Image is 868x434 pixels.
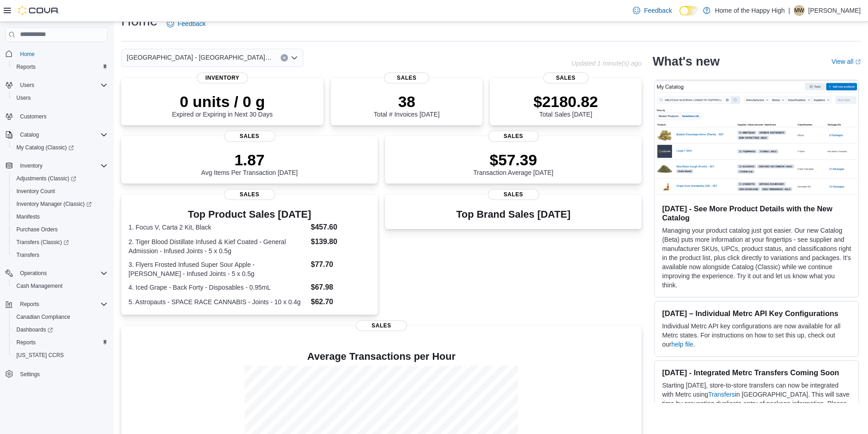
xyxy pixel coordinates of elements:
p: | [788,5,790,16]
dt: 4. Iced Grape - Back Forty - Disposables - 0.95mL [128,283,307,292]
button: Inventory [2,159,111,172]
span: Settings [16,368,108,379]
a: Transfers (Classic) [9,236,111,249]
h3: Top Product Sales [DATE] [128,209,370,220]
div: Total # Invoices [DATE] [374,92,439,118]
a: Transfers [708,391,735,398]
span: Dashboards [13,324,108,335]
p: Starting [DATE], store-to-store transfers can now be integrated with Metrc using in [GEOGRAPHIC_D... [662,381,851,426]
p: 1.87 [201,151,298,169]
span: Catalog [20,131,39,138]
div: Matthew Willison [794,5,805,16]
a: My Catalog (Classic) [9,141,111,154]
img: Cova [18,6,59,15]
h3: [DATE] - See More Product Details with the New Catalog [662,204,851,222]
p: [PERSON_NAME] [808,5,861,16]
a: help file [671,341,693,348]
span: Customers [16,111,108,122]
span: Operations [20,270,47,277]
span: Users [16,80,108,91]
dd: $67.98 [311,282,370,293]
button: Inventory Count [9,185,111,198]
span: Canadian Compliance [13,311,108,322]
a: Home [16,49,38,60]
span: Inventory [16,160,108,171]
button: Transfers [9,249,111,261]
span: My Catalog (Classic) [13,142,108,153]
span: Purchase Orders [16,226,58,233]
span: Sales [543,72,589,83]
span: Customers [20,113,46,120]
input: Dark Mode [679,6,699,15]
a: Settings [16,369,43,380]
span: Washington CCRS [13,350,108,361]
button: Operations [2,267,111,280]
span: MW [794,5,804,16]
h2: What's new [652,54,719,69]
span: Sales [488,131,539,142]
p: Home of the Happy High [715,5,785,16]
span: Users [13,92,108,103]
span: Sales [224,189,275,200]
span: Manifests [16,213,40,220]
p: Managing your product catalog just got easier. Our new Catalog (Beta) puts more information at yo... [662,226,851,290]
a: Dashboards [13,324,56,335]
dt: 5. Astropauts - SPACE RACE CANNABIS - Joints - 10 x 0.4g [128,297,307,306]
span: Home [16,48,108,60]
span: Reports [16,63,36,71]
a: Inventory Count [13,186,59,197]
span: Reports [16,339,36,346]
button: Reports [9,61,111,73]
a: Adjustments (Classic) [13,173,80,184]
span: Reports [13,337,108,348]
button: Customers [2,110,111,123]
span: Cash Management [13,281,108,291]
span: Home [20,51,35,58]
a: Transfers (Classic) [13,237,72,248]
button: Users [2,79,111,92]
span: Transfers [13,250,108,260]
button: Catalog [16,129,42,140]
a: Feedback [629,1,675,20]
button: Cash Management [9,280,111,292]
span: Users [16,94,31,102]
span: Reports [13,61,108,72]
span: Inventory Manager (Classic) [16,200,92,208]
div: Expired or Expiring in Next 30 Days [172,92,273,118]
a: Cash Management [13,281,66,291]
button: Clear input [281,54,288,61]
span: Catalog [16,129,108,140]
p: $57.39 [473,151,554,169]
a: Canadian Compliance [13,311,74,322]
span: My Catalog (Classic) [16,144,74,151]
span: Reports [20,301,39,308]
p: $2180.82 [534,92,598,111]
div: Total Sales [DATE] [534,92,598,118]
button: Home [2,47,111,61]
dt: 3. Flyers Frosted Infused Super Sour Apple - [PERSON_NAME] - Infused Joints - 5 x 0.5g [128,260,307,278]
p: 38 [374,92,439,111]
svg: External link [855,59,861,65]
dd: $77.70 [311,259,370,270]
a: Reports [13,337,39,348]
span: Inventory [20,162,42,169]
span: Purchase Orders [13,224,108,235]
p: Updated 1 minute(s) ago [571,60,642,67]
span: Canadian Compliance [16,313,70,321]
button: Operations [16,268,51,279]
a: My Catalog (Classic) [13,142,77,153]
span: Feedback [644,6,672,15]
button: [US_STATE] CCRS [9,349,111,362]
span: Settings [20,371,40,378]
button: Users [9,92,111,104]
span: Transfers [16,251,39,259]
div: Avg Items Per Transaction [DATE] [201,151,298,176]
button: Catalog [2,128,111,141]
span: Cash Management [16,282,62,290]
dd: $62.70 [311,296,370,307]
button: Open list of options [291,54,298,61]
h3: Top Brand Sales [DATE] [456,209,570,220]
button: Purchase Orders [9,223,111,236]
button: Settings [2,367,111,380]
